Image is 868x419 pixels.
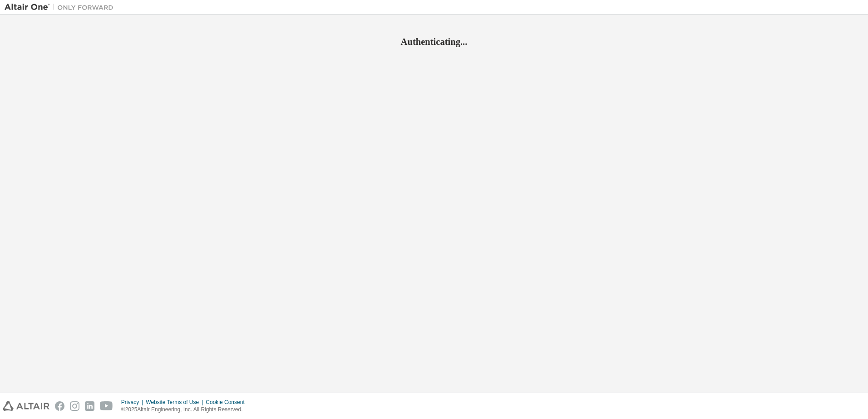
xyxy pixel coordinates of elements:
img: Altair One [5,3,118,12]
p: © 2025 Altair Engineering, Inc. All Rights Reserved. [121,406,250,414]
img: linkedin.svg [85,401,94,411]
img: youtube.svg [100,401,113,411]
img: altair_logo.svg [3,401,49,411]
div: Privacy [121,399,146,406]
img: facebook.svg [55,401,64,411]
div: Cookie Consent [206,399,250,406]
h2: Authenticating... [5,36,863,48]
div: Website Terms of Use [146,399,206,406]
img: instagram.svg [70,401,79,411]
